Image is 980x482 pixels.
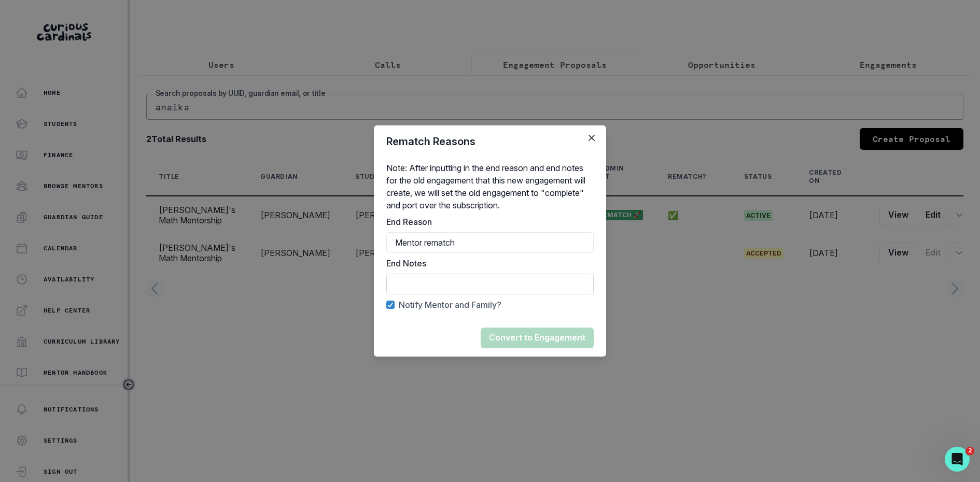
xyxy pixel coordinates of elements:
[399,299,501,311] span: Notify Mentor and Family?
[386,257,587,270] label: End Notes
[481,328,594,348] button: Convert to Engagement
[374,125,606,158] header: Rematch Reasons
[966,447,974,455] span: 2
[386,162,594,211] p: Note: After inputting in the end reason and end notes for the old engagement that this new engage...
[945,447,970,472] iframe: Intercom live chat
[583,130,600,146] button: Close
[386,216,587,228] label: End Reason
